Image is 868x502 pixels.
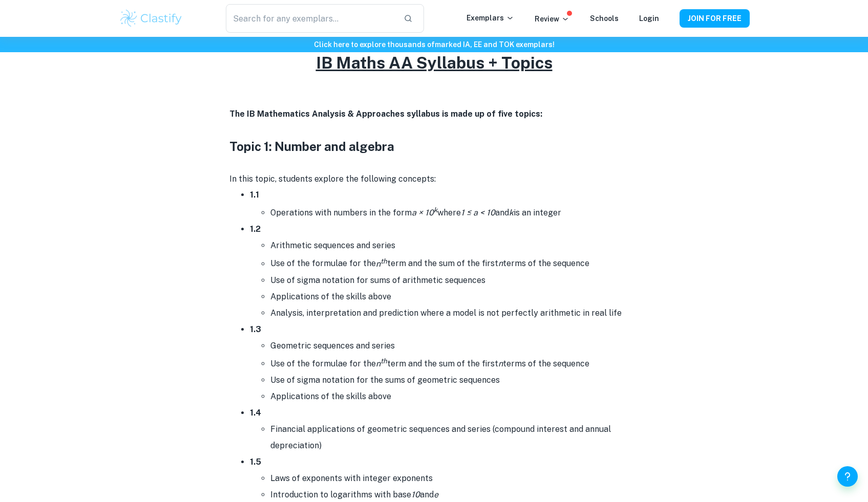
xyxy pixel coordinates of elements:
strong: 1.4 [250,408,261,418]
li: Applications of the skills above [270,289,639,305]
strong: 1.5 [250,457,261,467]
i: 10 [411,490,420,499]
i: 1 ≤ a < 10 [461,208,495,217]
input: Search for any exemplars... [226,4,395,33]
i: n [498,259,503,269]
li: Arithmetic sequences and series [270,237,639,254]
sup: th [380,256,387,265]
p: Exemplars [467,12,514,24]
i: n [376,359,387,368]
li: Financial applications of geometric sequences and series (compound interest and annual depreciation) [270,421,639,454]
li: Operations with numbers in the form where and is an integer [270,203,639,221]
button: JOIN FOR FREE [680,9,750,28]
li: Use of the formulae for the term and the sum of the first terms of the sequence [270,354,639,372]
strong: The IB Mathematics Analysis & Approaches syllabus is made up of five topics: [229,109,542,119]
a: Login [639,14,659,23]
sup: th [380,357,387,365]
li: Use of sigma notation for sums of arithmetic sequences [270,272,639,289]
li: Use of the formulae for the term and the sum of the first terms of the sequence [270,254,639,272]
li: Applications of the skills above [270,388,639,405]
p: Review [535,13,569,25]
i: e [434,490,438,499]
i: n [376,259,387,269]
i: n [498,359,503,368]
sup: k [434,206,437,214]
strong: 1.1 [250,190,259,200]
u: IB Maths AA Syllabus + Topics [316,53,553,72]
li: Use of sigma notation for the sums of geometric sequences [270,372,639,388]
a: Schools [590,14,619,23]
i: a × 10 [412,208,437,217]
p: In this topic, students explore the following concepts: [229,171,639,187]
h6: Click here to explore thousands of marked IA, EE and TOK exemplars ! [2,39,866,50]
i: k [509,208,514,217]
li: Analysis, interpretation and prediction where a model is not perfectly arithmetic in real life [270,305,639,321]
strong: 1.3 [250,324,261,334]
li: Laws of exponents with integer exponents [270,470,639,487]
strong: 1.2 [250,224,261,234]
li: Geometric sequences and series [270,338,639,354]
button: Help and Feedback [837,466,858,487]
img: Clastify logo [119,8,184,29]
strong: Topic 1: Number and algebra [229,139,394,154]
